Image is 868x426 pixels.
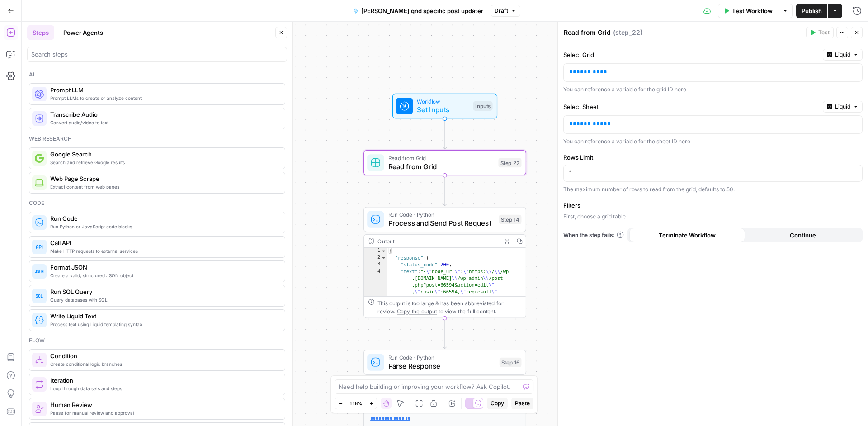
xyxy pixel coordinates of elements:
[50,296,278,303] span: Query databases with SQL
[473,101,493,111] div: Inputs
[50,351,278,360] span: Condition
[397,308,437,315] span: Copy the output
[363,207,526,318] div: Run Code · PythonProcess and Send Post RequestStep 14Output{ "response":{ "status_code":200, "tex...
[499,215,522,224] div: Step 14
[796,4,827,18] button: Publish
[364,255,387,261] div: 2
[823,49,863,61] button: Liquid
[818,28,830,37] span: Test
[364,248,387,255] div: 1
[50,272,278,279] span: Create a valid, structured JSON object
[388,361,495,371] span: Parse Response
[487,398,508,409] button: Copy
[745,228,861,242] button: Continue
[388,161,495,171] span: Read from Grid
[27,25,54,40] button: Steps
[29,199,285,207] div: Code
[363,94,526,119] div: WorkflowSet InputsInputs
[50,119,278,126] span: Convert audio/video to text
[363,150,526,175] div: Read from GridRead from GridStep 22
[29,135,285,143] div: Web research
[563,213,863,221] p: First, choose a grid table
[50,400,278,409] span: Human Review
[348,4,489,18] button: [PERSON_NAME] grid specific post updater
[563,85,863,94] div: You can reference a variable for the grid ID here
[50,85,278,95] span: Prompt LLM
[790,231,816,240] span: Continue
[58,25,108,40] button: Power Agents
[381,248,387,255] span: Toggle code folding, rows 1 through 10
[835,51,850,59] span: Liquid
[388,218,495,228] span: Process and Send Post Request
[50,214,278,223] span: Run Code
[50,263,278,272] span: Format JSON
[491,5,520,17] button: Draft
[732,6,773,15] span: Test Workflow
[388,154,495,162] span: Read from Grid
[50,360,278,368] span: Create conditional logic branches
[802,6,822,15] span: Publish
[563,231,624,239] a: When the step fails:
[50,385,278,392] span: Loop through data sets and steps
[50,321,278,328] span: Process text using Liquid templating syntax
[491,399,504,407] span: Copy
[50,150,278,159] span: Google Search
[388,353,495,362] span: Run Code · Python
[443,318,447,349] g: Edge from step_14 to step_16
[31,50,283,59] input: Search steps
[563,50,819,59] label: Select Grid
[349,400,362,407] span: 116%
[50,223,278,230] span: Run Python or JavaScript code blocks
[50,287,278,296] span: Run SQL Query
[563,137,863,146] div: You can reference a variable for the sheet ID here
[718,4,778,18] button: Test Workflow
[29,71,285,79] div: Ai
[417,97,469,106] span: Workflow
[495,7,508,15] span: Draft
[511,398,533,409] button: Paste
[364,268,387,309] div: 4
[50,238,278,247] span: Call API
[500,358,522,367] div: Step 16
[50,376,278,385] span: Iteration
[613,28,642,37] span: ( step_22 )
[515,399,530,407] span: Paste
[417,104,469,115] span: Set Inputs
[659,231,716,240] span: Terminate Workflow
[498,158,521,167] div: Step 22
[388,211,495,219] span: Run Code · Python
[835,103,850,111] span: Liquid
[563,201,863,210] label: Filters
[377,299,521,316] div: This output is too large & has been abbreviated for review. to view the full content.
[564,28,611,37] textarea: Read from Grid
[364,261,387,268] div: 3
[50,409,278,417] span: Pause for manual review and approval
[50,247,278,255] span: Make HTTP requests to external services
[563,102,819,111] label: Select Sheet
[50,312,278,321] span: Write Liquid Text
[806,27,834,38] button: Test
[563,185,863,194] div: The maximum number of rows to read from the grid, defaults to 50.
[50,174,278,183] span: Web Page Scrape
[443,118,447,149] g: Edge from start to step_22
[377,237,497,246] div: Output
[381,255,387,261] span: Toggle code folding, rows 2 through 5
[29,336,285,345] div: Flow
[361,6,483,15] span: [PERSON_NAME] grid specific post updater
[443,175,447,206] g: Edge from step_22 to step_14
[50,95,278,102] span: Prompt LLMs to create or analyze content
[50,110,278,119] span: Transcribe Audio
[50,159,278,166] span: Search and retrieve Google results
[563,153,863,162] label: Rows Limit
[50,183,278,190] span: Extract content from web pages
[823,101,863,113] button: Liquid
